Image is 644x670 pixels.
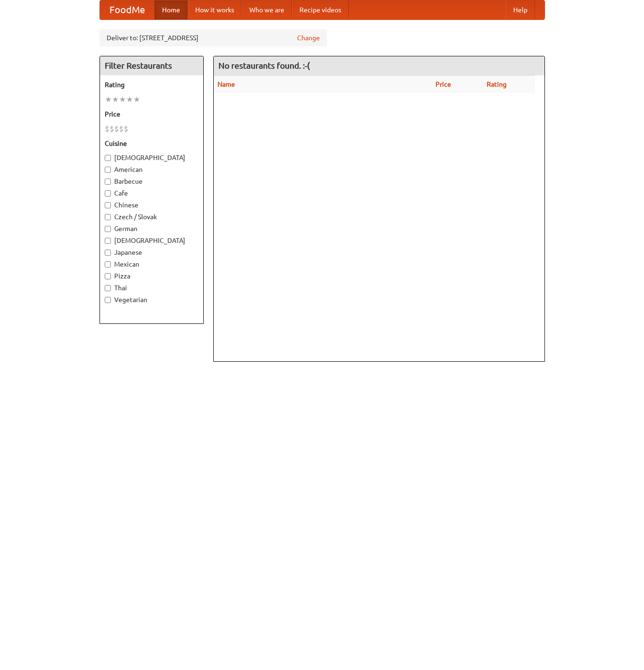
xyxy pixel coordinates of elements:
[218,80,235,88] a: Name
[105,224,199,233] label: German
[297,33,320,43] a: Change
[105,238,111,244] input: [DEMOGRAPHIC_DATA]
[100,56,203,75] h4: Filter Restaurants
[119,94,126,105] li: ★
[105,212,199,222] label: Czech / Slovak
[105,214,111,220] input: Czech / Slovak
[154,0,188,19] a: Home
[105,248,199,257] label: Japanese
[105,259,199,269] label: Mexican
[119,124,124,134] li: $
[112,94,119,105] li: ★
[105,167,111,173] input: American
[105,139,199,148] h5: Cuisine
[105,188,199,198] label: Cafe
[105,283,199,293] label: Thai
[124,124,128,134] li: $
[105,94,112,105] li: ★
[105,297,111,303] input: Vegetarian
[435,80,451,88] a: Price
[100,0,154,19] a: FoodMe
[105,177,199,186] label: Barbecue
[242,0,292,19] a: Who we are
[105,271,199,281] label: Pizza
[105,236,199,245] label: [DEMOGRAPHIC_DATA]
[105,179,111,185] input: Barbecue
[105,109,199,119] h5: Price
[105,124,109,134] li: $
[105,261,111,268] input: Mexican
[506,0,535,19] a: Help
[188,0,242,19] a: How it works
[100,29,327,46] div: Deliver to: [STREET_ADDRESS]
[133,94,140,105] li: ★
[126,94,133,105] li: ★
[105,153,199,162] label: [DEMOGRAPHIC_DATA]
[105,202,111,208] input: Chinese
[105,200,199,210] label: Chinese
[105,155,111,161] input: [DEMOGRAPHIC_DATA]
[109,124,114,134] li: $
[105,190,111,197] input: Cafe
[105,80,199,89] h5: Rating
[105,165,199,174] label: American
[105,295,199,304] label: Vegetarian
[114,124,119,134] li: $
[105,285,111,291] input: Thai
[218,61,310,70] ng-pluralize: No restaurants found. :-(
[105,273,111,279] input: Pizza
[105,226,111,232] input: German
[105,250,111,256] input: Japanese
[487,80,507,88] a: Rating
[292,0,349,19] a: Recipe videos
